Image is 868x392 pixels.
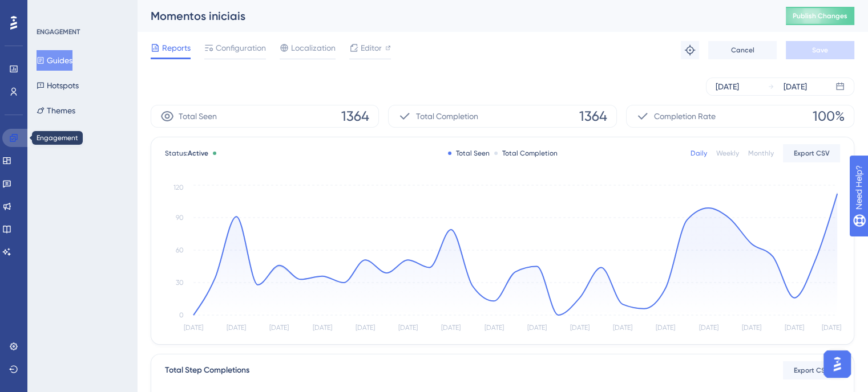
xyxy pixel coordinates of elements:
[783,144,840,162] button: Export CSV
[691,149,707,158] div: Daily
[794,149,830,158] span: Export CSV
[699,324,718,332] tspan: [DATE]
[398,324,418,332] tspan: [DATE]
[448,149,490,158] div: Total Seen
[822,324,841,332] tspan: [DATE]
[37,50,72,71] button: Guides
[188,149,208,157] span: Active
[613,324,632,332] tspan: [DATE]
[527,324,547,332] tspan: [DATE]
[176,246,184,254] tspan: 60
[313,324,332,332] tspan: [DATE]
[216,41,266,55] span: Configuration
[813,107,845,125] span: 100%
[579,107,607,125] span: 1364
[184,324,203,332] tspan: [DATE]
[748,149,774,158] div: Monthly
[165,364,249,377] div: Total Step Completions
[570,324,590,332] tspan: [DATE]
[356,324,375,332] tspan: [DATE]
[783,361,840,379] button: Export CSV
[227,324,246,332] tspan: [DATE]
[176,279,184,287] tspan: 30
[291,41,336,55] span: Localization
[742,324,761,332] tspan: [DATE]
[441,324,461,332] tspan: [DATE]
[173,183,184,191] tspan: 120
[716,80,739,93] div: [DATE]
[784,80,807,93] div: [DATE]
[162,41,191,55] span: Reports
[794,366,830,375] span: Export CSV
[341,107,369,125] span: 1364
[416,109,478,123] span: Total Completion
[654,109,716,123] span: Completion Rate
[27,3,71,17] span: Need Help?
[716,149,739,158] div: Weekly
[708,41,777,59] button: Cancel
[656,324,675,332] tspan: [DATE]
[37,100,75,121] button: Themes
[786,41,854,59] button: Save
[151,8,757,24] div: Momentos iniciais
[494,149,558,158] div: Total Completion
[484,324,503,332] tspan: [DATE]
[820,347,854,381] iframe: UserGuiding AI Assistant Launcher
[812,46,828,55] span: Save
[37,27,80,36] div: ENGAGEMENT
[165,149,208,158] span: Status:
[176,214,184,222] tspan: 90
[179,311,184,319] tspan: 0
[731,46,754,55] span: Cancel
[179,109,217,123] span: Total Seen
[269,324,289,332] tspan: [DATE]
[37,75,79,96] button: Hotspots
[785,324,804,332] tspan: [DATE]
[361,41,382,55] span: Editor
[786,7,854,25] button: Publish Changes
